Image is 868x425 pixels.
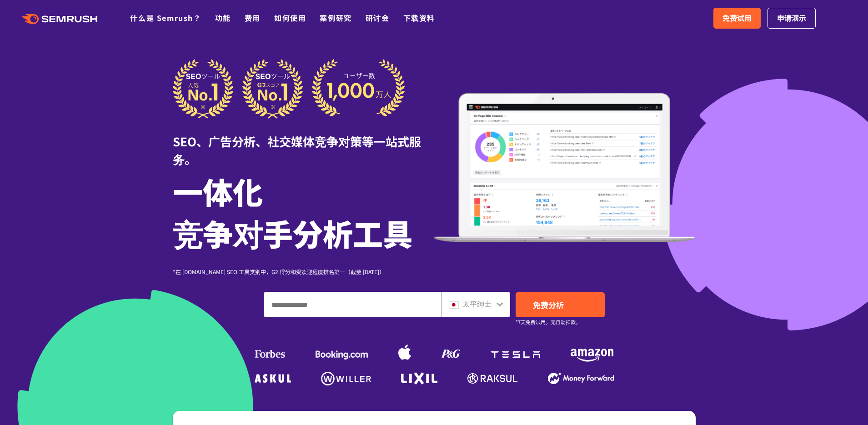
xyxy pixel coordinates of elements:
a: 如何使用 [274,12,306,23]
font: 免费分析 [533,299,564,310]
font: 申请演示 [777,12,806,23]
input: 输入域名、关键字或 URL [264,292,441,317]
a: 研讨会 [366,12,390,23]
font: SEO、广告分析、社交媒体竞争对策等一站式服务。 [173,133,421,167]
a: 免费试用 [713,8,761,29]
a: 免费分析 [516,292,605,317]
a: 费用 [245,12,261,23]
a: 什么是 Semrush？ [130,12,201,23]
font: 免费试用 [722,12,752,23]
font: *7天免费试用。无自动扣款。 [516,318,581,325]
font: 竞争对手分析工具 [173,211,413,255]
a: 功能 [215,12,231,23]
font: 一体化 [173,169,263,213]
a: 案例研究 [320,12,351,23]
a: 下载资料 [403,12,435,23]
font: *在 [DOMAIN_NAME] SEO 工具类别中，G2 得分和受欢迎程度排名第一（截至 [DATE]） [173,268,385,275]
font: 太平绅士 [462,298,492,309]
a: 申请演示 [768,8,816,29]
